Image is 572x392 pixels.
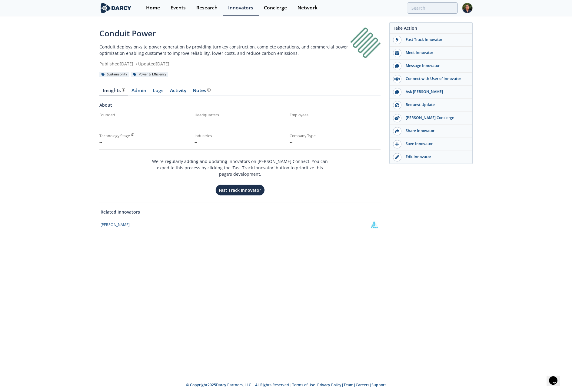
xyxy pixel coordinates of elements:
div: Save Innovator [401,141,469,147]
a: Insights [99,88,128,95]
input: Advanced Search [407,2,458,14]
a: Notes [189,88,214,95]
div: Connect with User of Innovator [401,76,469,81]
a: [PERSON_NAME] Aurelia Turbines [101,219,380,230]
div: -- [99,139,190,145]
a: Support [371,382,386,387]
a: Careers [356,382,369,387]
div: Industries [195,133,285,139]
div: Power & Efficiency [131,72,168,77]
p: -- [290,118,381,125]
div: Company Type [290,133,381,139]
div: Share Innovator [401,128,469,134]
div: Fast Track Innovator [401,37,469,42]
a: Team [344,382,354,387]
p: -- [290,139,381,145]
img: Aurelia Turbines [369,219,380,230]
img: information.svg [122,88,125,91]
button: Fast Track Innovator [215,184,265,196]
a: Logs [149,88,167,95]
p: -- [99,118,190,125]
p: -- [195,118,285,125]
p: -- [195,139,285,145]
div: Events [171,5,186,10]
span: • [135,61,138,67]
p: Conduit deploys on-site power generation by providing turnkey construction, complete operations, ... [99,44,350,56]
div: Take Action [390,25,472,34]
a: Admin [128,88,149,95]
img: Profile [462,3,473,13]
div: Request Update [401,102,469,108]
div: Network [298,5,318,10]
a: Privacy Policy [317,382,341,387]
div: Ask [PERSON_NAME] [401,89,469,95]
div: Home [146,5,160,10]
div: Insights [103,88,125,93]
div: Founded [99,112,190,118]
div: [PERSON_NAME] Concierge [401,115,469,121]
div: [PERSON_NAME] [101,222,130,228]
div: Published [DATE] Updated [DATE] [99,61,350,67]
a: Activity [167,88,189,95]
img: information.svg [131,133,135,137]
button: Save Innovator [390,138,472,151]
a: Terms of Use [292,382,315,387]
img: logo-wide.svg [99,3,132,13]
div: We're regularly adding and updating innovators on [PERSON_NAME] Connect. You can expedite this pr... [151,154,329,196]
div: About [99,102,381,112]
div: Message Innovator [401,63,469,68]
p: © Copyright 2025 Darcy Partners, LLC | All Rights Reserved | | | | | [62,382,510,388]
div: Sustainability [99,72,129,77]
a: Edit Innovator [390,151,472,164]
div: Technology Stage [99,133,130,139]
div: Notes [193,88,211,93]
div: Meet Innovator [401,50,469,55]
iframe: chat widget [547,368,566,386]
div: Headquarters [195,112,285,118]
img: information.svg [207,88,211,91]
div: Research [196,5,218,10]
div: Edit Innovator [401,154,469,160]
div: Employees [290,112,381,118]
a: Related Innovators [101,209,140,215]
div: Innovators [228,5,253,10]
div: Concierge [264,5,287,10]
div: Conduit Power [99,28,350,39]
